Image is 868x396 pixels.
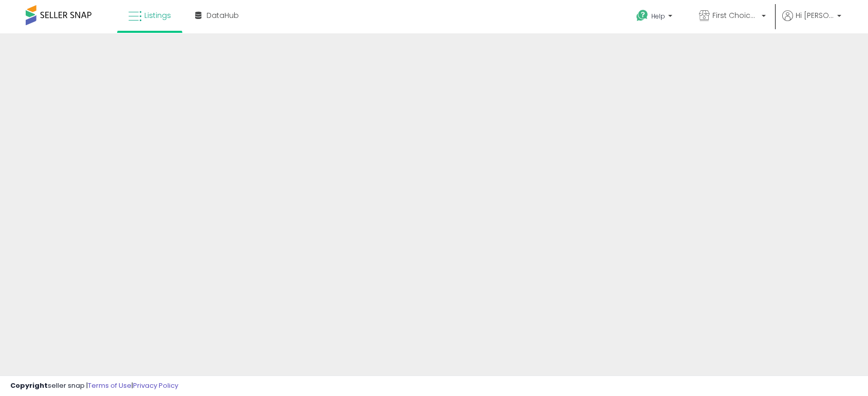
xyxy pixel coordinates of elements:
a: Terms of Use [88,381,131,390]
span: Hi [PERSON_NAME] [796,10,834,21]
strong: Copyright [10,381,48,390]
span: DataHub [206,10,239,21]
a: Privacy Policy [133,381,178,390]
a: Hi [PERSON_NAME] [782,10,841,33]
span: Help [651,12,665,21]
span: Listings [144,10,171,21]
a: Help [628,2,683,33]
span: First Choice Online [712,10,759,21]
div: seller snap | | [10,381,178,391]
i: Get Help [636,9,649,22]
